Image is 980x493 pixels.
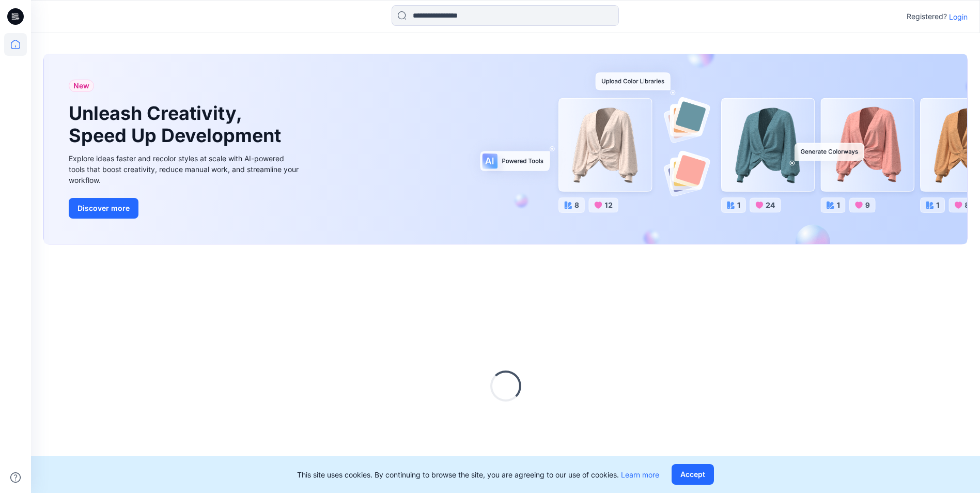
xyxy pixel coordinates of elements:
p: This site uses cookies. By continuing to browse the site, you are agreeing to our use of cookies. [297,469,659,480]
p: Registered? [907,10,947,23]
h1: Unleash Creativity, Speed Up Development [69,102,286,147]
button: Accept [672,464,714,485]
p: Login [949,11,968,22]
div: Explore ideas faster and recolor styles at scale with AI-powered tools that boost creativity, red... [69,153,301,186]
button: Discover more [69,198,138,219]
a: Discover more [69,198,301,219]
a: Learn more [621,470,659,479]
span: New [73,80,89,92]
